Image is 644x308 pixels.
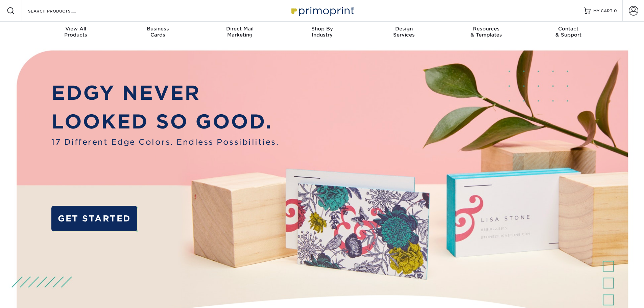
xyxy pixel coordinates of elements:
span: MY CART [593,8,613,14]
a: Resources& Templates [445,22,527,43]
div: Marketing [199,26,281,38]
span: 17 Different Edge Colors. Endless Possibilities. [51,136,279,148]
a: View AllProducts [35,22,117,43]
span: Direct Mail [199,26,281,32]
input: SEARCH PRODUCTS..... [27,7,93,15]
span: View All [35,26,117,32]
a: DesignServices [363,22,445,43]
span: Business [117,26,199,32]
img: Primoprint [288,3,356,18]
div: Services [363,26,445,38]
span: Resources [445,26,527,32]
a: Direct MailMarketing [199,22,281,43]
div: Products [35,26,117,38]
p: EDGY NEVER [51,78,279,108]
div: & Support [527,26,610,38]
p: LOOKED SO GOOD. [51,107,279,136]
a: BusinessCards [117,22,199,43]
span: 0 [614,8,617,13]
div: & Templates [445,26,527,38]
span: Shop By [281,26,363,32]
div: Industry [281,26,363,38]
a: Contact& Support [527,22,610,43]
span: Design [363,26,445,32]
a: Shop ByIndustry [281,22,363,43]
span: Contact [527,26,610,32]
a: GET STARTED [51,206,137,231]
div: Cards [117,26,199,38]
